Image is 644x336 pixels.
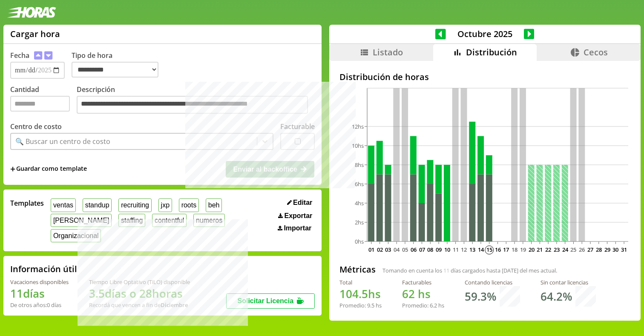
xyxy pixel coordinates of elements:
[436,246,442,253] text: 09
[446,28,524,40] span: Octubre 2025
[10,85,77,116] label: Cantidad
[540,279,596,286] div: Sin contar licencias
[10,164,15,174] span: +
[193,214,225,227] button: numeros
[72,51,165,79] label: Tipo de hora
[503,246,509,253] text: 17
[206,198,222,212] button: beh
[402,279,444,286] div: Facturables
[10,301,69,309] div: De otros años: 0 días
[51,229,101,242] button: Organizacional
[10,28,60,40] h1: Cargar hora
[89,301,190,309] div: Recordá que vencen a fin de
[579,246,585,253] text: 26
[385,246,391,253] text: 03
[368,246,374,253] text: 01
[382,267,557,274] span: Tomando en cuenta los días cargados hasta [DATE] del mes actual.
[355,161,364,169] tspan: 8hs
[355,238,364,245] tspan: 0hs
[352,123,364,130] tspan: 12hs
[612,246,618,253] text: 30
[377,246,383,253] text: 02
[10,263,77,275] h2: Información útil
[570,246,576,253] text: 25
[427,246,433,253] text: 08
[486,246,492,253] text: 15
[339,286,368,302] span: 104.5
[161,301,188,309] b: Diciembre
[339,264,376,275] h2: Métricas
[402,302,444,309] div: Promedio: hs
[276,212,315,220] button: Exportar
[621,246,627,253] text: 31
[339,71,630,83] h2: Distribución de horas
[152,214,187,227] button: contentful
[339,286,382,302] h1: hs
[453,246,459,253] text: 11
[355,218,364,226] tspan: 2hs
[402,246,408,253] text: 05
[293,199,312,207] span: Editar
[10,122,62,131] label: Centro de costo
[284,224,311,232] span: Importar
[285,198,315,207] button: Editar
[562,246,569,253] text: 24
[604,246,610,253] text: 29
[367,302,374,309] span: 9.5
[83,198,112,212] button: standup
[411,246,417,253] text: 06
[554,246,560,253] text: 23
[89,278,190,286] div: Tiempo Libre Optativo (TiLO) disponible
[77,96,308,114] textarea: Descripción
[528,246,534,253] text: 20
[430,302,437,309] span: 6.2
[584,46,608,58] span: Cecos
[465,279,520,286] div: Contando licencias
[7,7,56,18] img: logotipo
[461,246,467,253] text: 12
[89,286,190,301] h1: 3.5 días o 28 horas
[72,62,158,78] select: Tipo de hora
[179,198,199,212] button: roots
[10,198,44,208] span: Templates
[419,246,425,253] text: 07
[10,286,69,301] h1: 11 días
[545,246,551,253] text: 22
[339,279,382,286] div: Total
[394,246,400,253] text: 04
[355,180,364,188] tspan: 6hs
[10,51,29,60] label: Fecha
[118,198,151,212] button: recruiting
[355,199,364,207] tspan: 4hs
[118,214,145,227] button: staffing
[402,286,444,302] h1: hs
[494,246,500,253] text: 16
[15,137,110,146] div: 🔍 Buscar un centro de costo
[520,246,526,253] text: 19
[540,289,572,304] h1: 64.2 %
[158,198,172,212] button: jxp
[444,246,450,253] text: 10
[478,246,484,253] text: 14
[51,214,112,227] button: [PERSON_NAME]
[402,286,415,302] span: 62
[352,142,364,149] tspan: 10hs
[537,246,543,253] text: 21
[512,246,517,253] text: 18
[10,96,70,112] input: Cantidad
[469,246,475,253] text: 13
[10,164,87,174] span: +Guardar como template
[285,212,313,220] span: Exportar
[596,246,602,253] text: 28
[465,289,496,304] h1: 59.3 %
[280,122,315,131] label: Facturable
[10,278,69,286] div: Vacaciones disponibles
[587,246,593,253] text: 27
[226,293,315,309] button: Solicitar Licencia
[466,46,517,58] span: Distribución
[339,302,382,309] div: Promedio: hs
[373,46,403,58] span: Listado
[51,198,76,212] button: ventas
[77,85,315,116] label: Descripción
[237,297,293,304] span: Solicitar Licencia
